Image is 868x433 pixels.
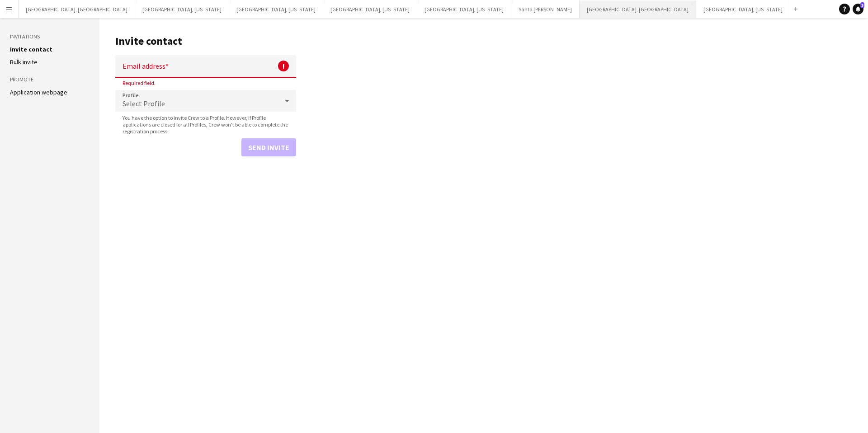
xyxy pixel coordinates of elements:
[10,75,90,84] h3: Promote
[10,45,52,53] a: Invite contact
[696,0,790,18] button: [GEOGRAPHIC_DATA], [US_STATE]
[10,58,38,66] a: Bulk invite
[853,4,863,14] a: 3
[860,2,864,8] span: 3
[580,0,696,18] button: [GEOGRAPHIC_DATA], [GEOGRAPHIC_DATA]
[10,88,67,96] a: Application webpage
[19,0,135,18] button: [GEOGRAPHIC_DATA], [GEOGRAPHIC_DATA]
[511,0,580,18] button: Santa [PERSON_NAME]
[115,114,296,135] span: You have the option to invite Crew to a Profile. However, if Profile applications are closed for ...
[417,0,511,18] button: [GEOGRAPHIC_DATA], [US_STATE]
[323,0,417,18] button: [GEOGRAPHIC_DATA], [US_STATE]
[135,0,229,18] button: [GEOGRAPHIC_DATA], [US_STATE]
[115,34,296,48] h1: Invite contact
[123,99,165,108] span: Select Profile
[115,80,163,86] span: Required field.
[10,33,90,41] h3: Invitations
[229,0,323,18] button: [GEOGRAPHIC_DATA], [US_STATE]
